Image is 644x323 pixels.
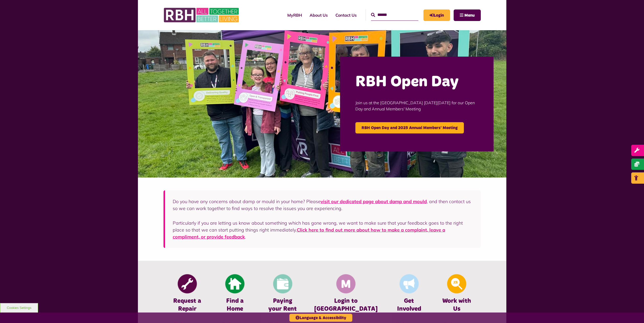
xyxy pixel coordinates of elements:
img: Report Repair [178,274,197,294]
h4: Find a Home [219,297,251,313]
a: RBH Open Day and 2025 Annual Members' Meeting [355,122,464,133]
p: Join us at the [GEOGRAPHIC_DATA] [DATE][DATE] for our Open Day and Annual Members' Meeting [355,92,478,120]
p: Particularly if you are letting us know about something which has gone wrong, we want to make sur... [173,220,473,240]
img: RBH [163,5,240,25]
img: Find A Home [225,274,245,294]
h4: Work with Us [441,297,473,313]
a: About Us [306,8,332,22]
img: Membership And Mutuality [336,274,355,294]
h4: Login to [GEOGRAPHIC_DATA] [314,297,378,313]
button: Language & Accessibility [289,314,352,322]
a: Click here to find out more about how to make a complaint, leave a compliment, or provide feedback [173,227,445,240]
button: Navigation [454,9,481,21]
img: Pay Rent [273,274,292,294]
a: visit our dedicated page about damp and mould [321,199,427,204]
img: Image (22) [138,30,506,178]
img: Looking For A Job [447,274,466,294]
p: Do you have any concerns about damp or mould in your home? Please , and then contact us so we can... [173,198,473,212]
span: Menu [464,13,475,17]
h4: Get Involved [393,297,425,313]
h4: Paying your Rent [266,297,299,313]
a: MyRBH [423,9,450,21]
h2: RBH Open Day [355,72,478,92]
img: Get Involved [399,274,419,294]
h4: Request a Repair [171,297,203,313]
a: Contact Us [332,8,361,22]
a: MyRBH [283,8,306,22]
